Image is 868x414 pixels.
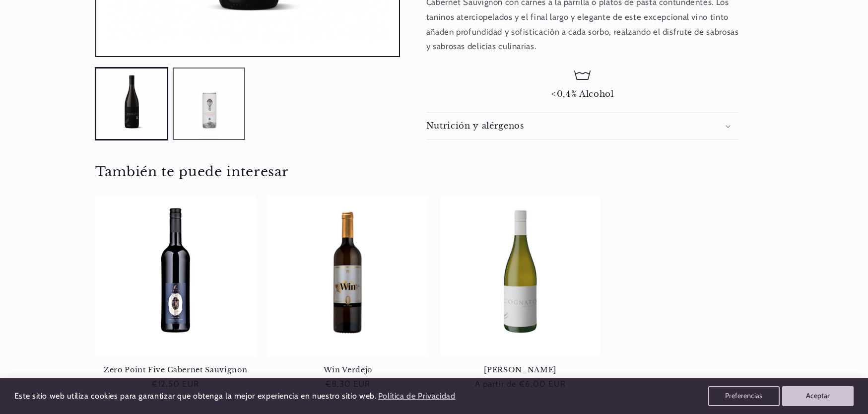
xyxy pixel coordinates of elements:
span: <0,4% Alcohol [551,89,614,99]
summary: Nutrición y alérgenos [426,113,739,139]
a: Política de Privacidad (opens in a new tab) [376,388,457,405]
a: [PERSON_NAME] [440,365,601,374]
a: Win Verdejo [267,365,428,374]
button: Preferencias [708,386,780,406]
button: Aceptar [782,386,854,406]
button: Cargar la imagen 2 en la vista de la galería [173,67,245,139]
button: Cargar la imagen 1 en la vista de la galería [95,67,168,139]
span: Este sitio web utiliza cookies para garantizar que obtenga la mejor experiencia en nuestro sitio ... [14,391,377,401]
h2: También te puede interesar [95,163,773,180]
a: Zero Point Five Cabernet Sauvignon [95,365,256,374]
h2: Nutrición y alérgenos [426,121,524,131]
